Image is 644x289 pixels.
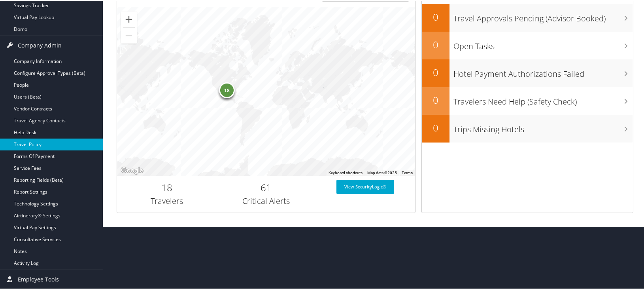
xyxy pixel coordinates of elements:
div: 18 [219,82,235,97]
h2: 0 [422,93,449,106]
h2: 0 [422,65,449,78]
h2: 18 [123,180,210,194]
h3: Travelers [123,195,210,206]
span: Employee Tools [18,269,59,289]
a: 0Travelers Need Help (Safety Check) [422,86,633,114]
h2: 0 [422,10,449,23]
h2: 0 [422,120,449,134]
img: Google [119,165,145,175]
button: Zoom in [121,11,137,27]
a: 0Trips Missing Hotels [422,114,633,142]
h3: Travel Approvals Pending (Advisor Booked) [453,8,633,23]
a: 0Hotel Payment Authorizations Failed [422,59,633,86]
a: Open this area in Google Maps (opens a new window) [119,165,145,175]
span: Map data ©2025 [367,170,397,174]
h3: Hotel Payment Authorizations Failed [453,64,633,79]
span: Company Admin [18,35,62,55]
h3: Critical Alerts [222,195,310,206]
h3: Trips Missing Hotels [453,119,633,134]
h3: Travelers Need Help (Safety Check) [453,91,633,106]
a: 0Travel Approvals Pending (Advisor Booked) [422,3,633,31]
a: 0Open Tasks [422,31,633,59]
h2: 61 [222,180,310,194]
a: View SecurityLogic® [336,179,394,193]
h2: 0 [422,37,449,51]
h3: Open Tasks [453,36,633,51]
button: Keyboard shortcuts [329,169,363,175]
a: Terms (opens in new tab) [402,170,413,174]
button: Zoom out [121,27,137,43]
